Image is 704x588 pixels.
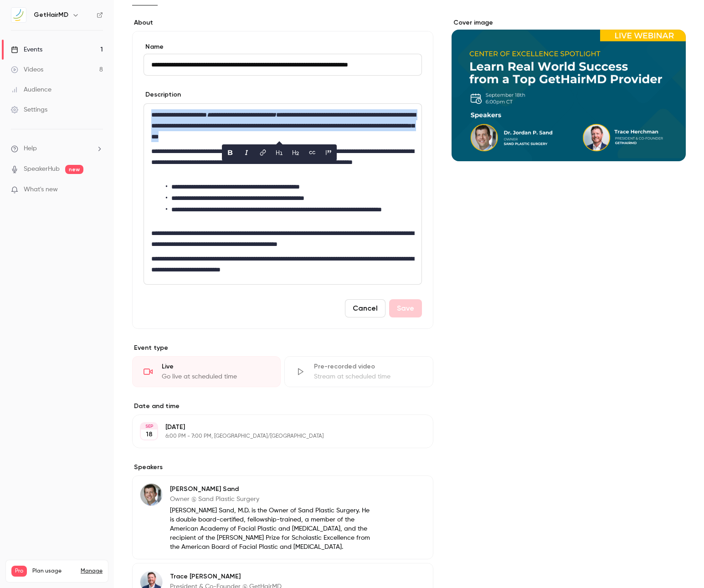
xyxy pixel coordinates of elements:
div: Videos [11,65,43,74]
li: help-dropdown-opener [11,144,103,153]
label: About [132,18,433,27]
div: Pre-recorded videoStream at scheduled time [284,356,433,387]
div: Pre-recorded video [314,362,421,371]
p: [PERSON_NAME] Sand, M.D. is the Owner of Sand Plastic Surgery. He is double board-certified, fell... [170,506,374,552]
label: Cover image [452,18,686,27]
div: editor [144,104,421,284]
div: Settings [11,105,47,114]
button: bold [223,145,237,160]
p: [DATE] [165,423,385,432]
label: Speakers [132,463,433,472]
span: Pro [11,566,27,577]
div: Live [162,362,269,371]
h6: GetHairMD [34,10,68,20]
img: GetHairMD [11,8,26,22]
button: blockquote [321,145,336,160]
span: new [65,165,83,174]
label: Date and time [132,402,433,411]
button: italic [239,145,254,160]
button: Cancel [345,299,385,317]
p: [PERSON_NAME] Sand [170,485,374,494]
div: Audience [11,85,51,94]
a: Manage [81,568,103,575]
p: Event type [132,343,433,353]
div: Events [11,45,42,54]
span: Plan usage [32,568,75,575]
label: Name [144,42,422,51]
section: description [144,103,422,285]
div: SEP [141,423,157,429]
section: Cover image [452,18,686,161]
button: link [256,145,270,160]
a: SpeakerHub [24,164,60,174]
img: Dr. Jordan Sand [140,484,162,506]
p: Trace [PERSON_NAME] [170,572,374,581]
div: LiveGo live at scheduled time [132,356,281,387]
p: 18 [146,430,153,439]
p: Owner @ Sand Plastic Surgery [170,495,374,504]
span: Help [24,144,37,153]
div: Stream at scheduled time [314,372,421,381]
p: 6:00 PM - 7:00 PM, [GEOGRAPHIC_DATA]/[GEOGRAPHIC_DATA] [165,433,385,440]
div: Go live at scheduled time [162,372,269,381]
div: Dr. Jordan Sand[PERSON_NAME] SandOwner @ Sand Plastic Surgery[PERSON_NAME] Sand, M.D. is the Owne... [132,476,433,559]
span: What's new [24,185,58,194]
label: Description [144,90,181,99]
iframe: Noticeable Trigger [92,186,103,194]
